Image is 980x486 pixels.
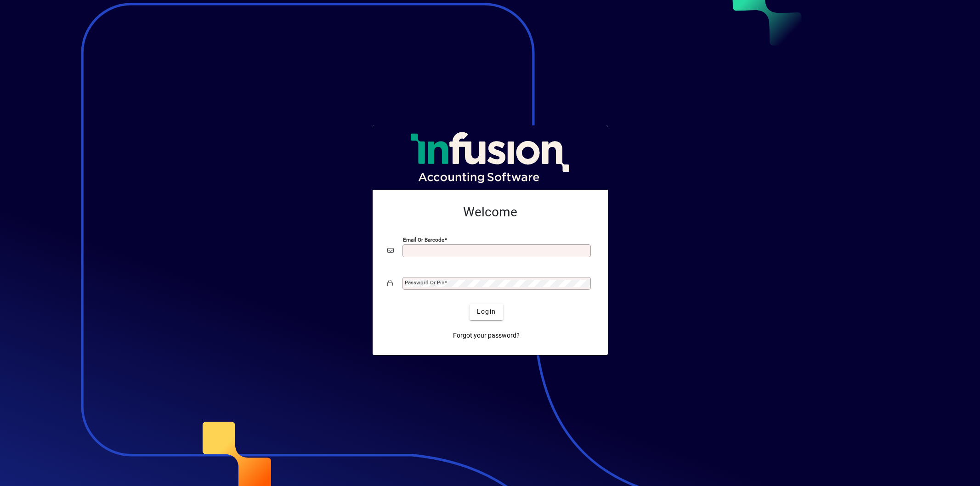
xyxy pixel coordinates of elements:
[405,279,444,286] mat-label: Password or Pin
[470,304,503,320] button: Login
[403,236,444,243] mat-label: Email or Barcode
[387,204,593,220] h2: Welcome
[477,307,496,316] span: Login
[449,328,523,344] a: Forgot your password?
[453,331,520,340] span: Forgot your password?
